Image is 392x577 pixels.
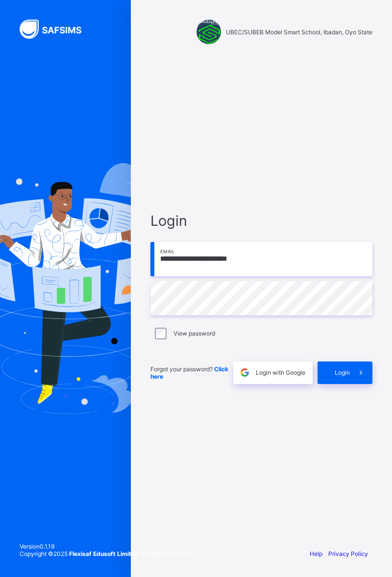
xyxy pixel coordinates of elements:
span: Version 0.1.19 [20,543,193,550]
span: Forgot your password? [150,365,228,380]
a: Help [310,550,322,557]
label: View password [173,330,215,337]
span: Copyright © 2025 All rights reserved. [20,550,193,557]
span: Login [335,369,350,376]
a: Click here [150,365,228,380]
span: UBEC/SUBEB Model Smart School, Ibadan, Oyo State [226,28,372,36]
img: SAFSIMS Logo [20,20,93,39]
span: Login with Google [256,369,305,376]
a: Privacy Policy [328,550,368,557]
span: Login [150,212,372,229]
strong: Flexisaf Edusoft Limited. [69,550,141,557]
img: google.396cfc9801f0270233282035f929180a.svg [239,367,250,378]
